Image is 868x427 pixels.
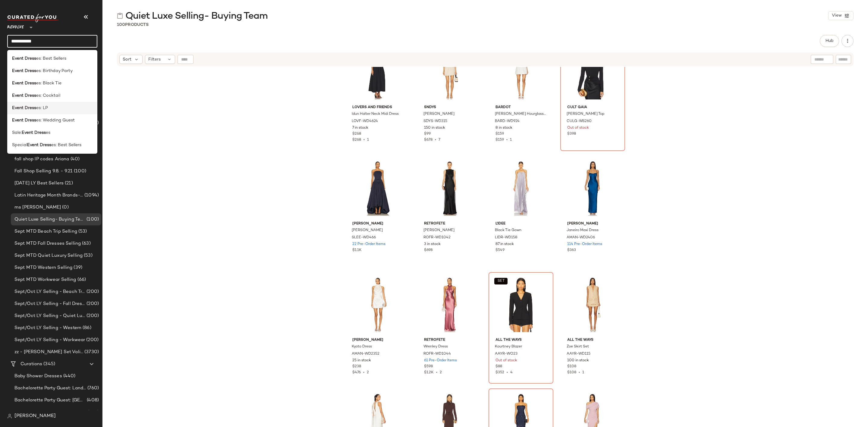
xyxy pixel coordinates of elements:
span: Sept/Oct LY Selling - Fall Dresses [14,300,85,307]
span: 7 [439,138,440,142]
span: Quiet Luxe Selling- Buying Team [125,10,268,22]
span: Sept MTD Fall Dresses Selling [14,240,81,247]
b: Event Dress [12,105,36,111]
img: LIDR-WD158_V1.jpg [491,158,551,219]
span: $159 [495,131,504,137]
span: [PERSON_NAME] [423,111,454,117]
span: Zoe Skirt Set [567,344,589,350]
span: es: Birthday Party [36,68,73,74]
span: • [361,138,367,142]
span: $549 [495,248,505,253]
span: (200) [85,288,99,295]
span: SLEE-WD466 [352,235,376,240]
b: Event Dress [27,142,51,148]
span: ms [PERSON_NAME] [14,204,61,211]
span: 1 [367,138,369,142]
span: Cult Gaia [567,105,618,110]
span: (86) [81,325,91,331]
span: ROFR-WD1044 [423,351,451,357]
span: (408) [86,397,99,404]
span: 100 [117,23,125,27]
span: 7 in stock [352,125,368,131]
span: (440) [62,373,76,380]
div: Products [117,22,149,28]
span: • [432,138,439,142]
span: $99 [424,131,431,137]
span: 100 in stock [567,358,589,363]
span: Fall Shop Selling 9.8. - 9.21 [14,168,73,175]
span: $268 [352,131,361,137]
span: (200) [85,312,99,319]
span: (3730) [83,349,99,356]
span: L'IDEE [495,221,546,227]
span: • [434,371,440,375]
span: Latin Heritage Month Brands- DO NOT DELETE [14,192,83,199]
span: [DATE] LY Best Sellers [14,180,64,187]
span: (0) [61,204,68,211]
span: Out of stock [567,125,589,131]
span: Sort [123,56,131,63]
span: 2 [367,371,369,375]
span: 22 Pre-Order Items [352,242,385,247]
span: • [504,138,510,142]
span: $268 [352,138,361,142]
span: Curations [20,361,42,368]
span: View [832,13,842,18]
span: Sept MTD Western Selling [14,264,72,271]
span: [PERSON_NAME] [352,338,403,343]
span: Sale: [12,130,22,136]
img: svg%3e [7,414,12,419]
span: (63) [81,240,91,247]
span: retrofete [424,221,475,227]
span: Bachelorette Party Guest: Landing Page [14,385,86,392]
span: es: Black Tie [36,80,61,86]
img: cfy_white_logo.C9jOOHJF.svg [7,14,58,22]
img: AMAN-WD2406_V1.jpg [562,158,623,219]
span: SET [497,279,505,283]
span: [PERSON_NAME] [352,221,403,227]
span: es: LP [36,105,48,111]
span: $1.1K [352,248,362,253]
button: Hub [820,35,839,47]
span: [PERSON_NAME] [352,228,383,233]
img: AAYR-WD115_V1.jpg [562,274,623,335]
span: [PERSON_NAME] [567,221,618,227]
span: 2 [440,371,442,375]
span: Baby Shower Dresses [14,373,62,380]
img: SLEE-WD466_V1.jpg [348,158,408,219]
span: AMAN-WD2406 [567,235,595,240]
span: BARD-WD924 [495,119,520,124]
span: Sept/Oct LY Selling - Western [14,325,81,331]
span: ALL THE WAYS [567,338,618,343]
span: Kourtney Blazer [495,344,522,350]
b: Event Dress [22,130,46,136]
span: (200) [85,337,99,344]
span: • [504,371,510,375]
span: fall shop lP codes Ariana [14,156,69,163]
span: Sept/Oct LY Selling - Beach Trip [14,288,85,295]
span: Bachelorette Party Guest: [GEOGRAPHIC_DATA] [14,409,86,416]
span: Lovers and Friends [352,105,403,110]
span: zz - [PERSON_NAME] Set Validation [14,349,83,356]
span: [PERSON_NAME] [14,413,56,420]
span: (100) [85,216,99,223]
span: Quiet Luxe Selling- Buying Team [14,216,85,223]
img: ROFR-WD1044_V1.jpg [419,274,480,335]
span: (100) [73,168,86,175]
span: es: Best Sellers [51,142,81,148]
b: Event Dress [12,55,36,62]
span: 1 [582,371,584,375]
span: ALL THE WAYS [495,338,546,343]
span: retrofete [424,338,475,343]
span: • [361,371,367,375]
span: Hub [825,39,834,43]
span: Janeiro Maxi Dress [567,228,599,233]
span: $363 [567,248,576,253]
span: SNDYS [424,105,475,110]
span: AAYR-WD115 [567,351,590,357]
span: (66) [76,276,86,283]
span: $598 [424,364,433,369]
span: (345) [42,361,55,368]
span: Kyoto Dress [352,344,372,350]
span: $398 [567,131,576,137]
